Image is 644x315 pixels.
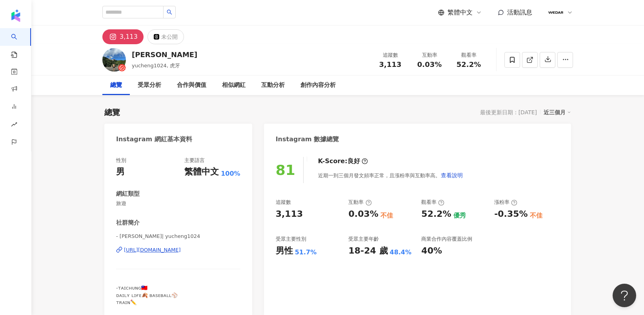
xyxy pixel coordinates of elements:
div: 81 [276,162,295,178]
div: 合作與價值 [177,81,206,90]
div: 18-24 歲 [348,245,387,257]
div: 48.4% [390,248,412,257]
div: 社群簡介 [116,219,140,227]
div: 主要語言 [184,157,205,164]
div: 創作內容分析 [300,81,336,90]
div: [URL][DOMAIN_NAME] [124,247,181,254]
span: rise [11,117,17,134]
div: Instagram 數據總覽 [276,135,339,144]
div: 觀看率 [421,199,444,206]
div: 性別 [116,157,126,164]
div: 男 [116,166,125,178]
button: 3,113 [102,29,144,44]
div: 總覽 [110,81,122,90]
span: 旅遊 [116,200,240,207]
span: 0.03% [417,61,442,68]
img: 07016.png [548,5,563,20]
div: Instagram 網紅基本資料 [116,135,192,144]
div: 優秀 [453,211,466,220]
div: 漲粉率 [494,199,517,206]
div: 近三個月 [544,107,571,117]
img: KOL Avatar [102,48,126,72]
div: K-Score : [318,157,368,166]
div: 不佳 [530,211,542,220]
div: 0.03% [348,208,378,220]
iframe: Help Scout Beacon - Open [613,284,636,307]
span: 52.2% [457,61,481,68]
span: -ᴛᴀɪᴄʜᴜɴɢ🇹🇼 ᴅᴀɪʟʏ ʟɪғᴇ🍂 ʙᴀsᴇʙᴀʟʟ⚾️ ᴛʀᴀɪɴ✏️ [116,285,178,305]
span: 活動訊息 [507,9,532,16]
div: 受眾主要年齡 [348,236,379,243]
span: search [167,9,172,15]
div: 觀看率 [454,51,484,59]
span: - [PERSON_NAME]| yucheng1024 [116,233,240,240]
div: 不佳 [380,211,393,220]
div: [PERSON_NAME] [132,50,197,59]
div: 40% [421,245,442,257]
div: 互動率 [348,199,371,206]
button: 未公開 [147,29,184,44]
div: 51.7% [295,248,317,257]
div: 近期一到三個月發文頻率正常，且漲粉率與互動率高。 [318,167,463,183]
div: -0.35% [494,208,528,220]
img: logo icon [9,9,22,22]
button: 查看說明 [440,167,463,183]
div: 最後更新日期：[DATE] [480,109,537,115]
div: 互動分析 [261,81,285,90]
span: 查看說明 [441,172,463,178]
div: 未公開 [161,31,178,42]
div: 相似網紅 [222,81,246,90]
div: 繁體中文 [184,166,219,178]
div: 3,113 [276,208,303,220]
a: [URL][DOMAIN_NAME] [116,247,240,254]
div: 52.2% [421,208,451,220]
a: search [11,28,27,59]
div: 互動率 [415,51,444,59]
span: 100% [221,169,240,178]
div: 總覽 [104,107,120,118]
div: 商業合作內容覆蓋比例 [421,236,472,243]
div: 3,113 [120,31,138,42]
div: 網紅類型 [116,190,140,198]
div: 追蹤數 [375,51,405,59]
div: 受眾分析 [138,81,161,90]
div: 良好 [347,157,360,166]
span: yucheng1024, 虎牙 [132,63,180,68]
div: 追蹤數 [276,199,291,206]
span: 3,113 [379,60,402,68]
div: 男性 [276,245,293,257]
span: 繁體中文 [448,8,473,17]
div: 受眾主要性別 [276,236,306,243]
